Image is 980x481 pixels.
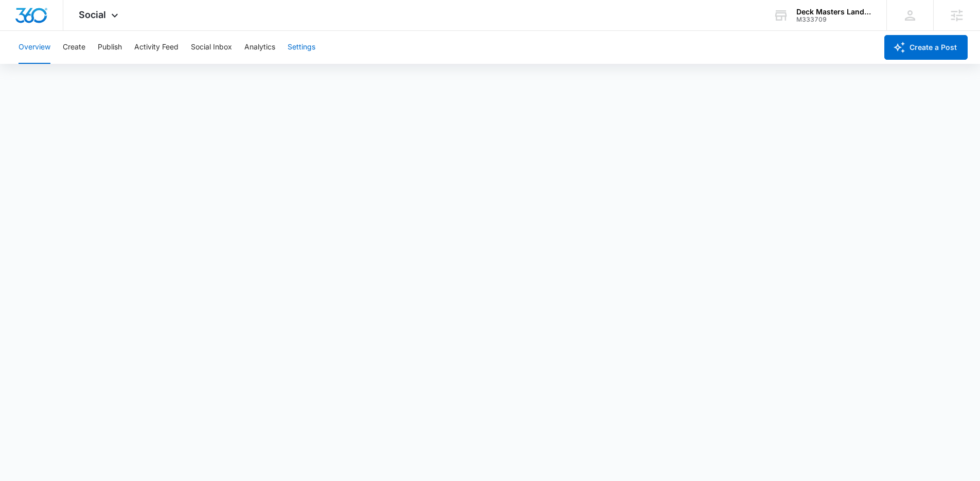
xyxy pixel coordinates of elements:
[191,31,232,64] button: Social Inbox
[98,31,122,64] button: Publish
[796,8,871,16] div: account name
[796,16,871,23] div: account id
[19,31,50,64] button: Overview
[134,31,179,64] button: Activity Feed
[63,31,85,64] button: Create
[244,31,275,64] button: Analytics
[79,9,106,20] span: Social
[288,31,315,64] button: Settings
[884,35,968,60] button: Create a Post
